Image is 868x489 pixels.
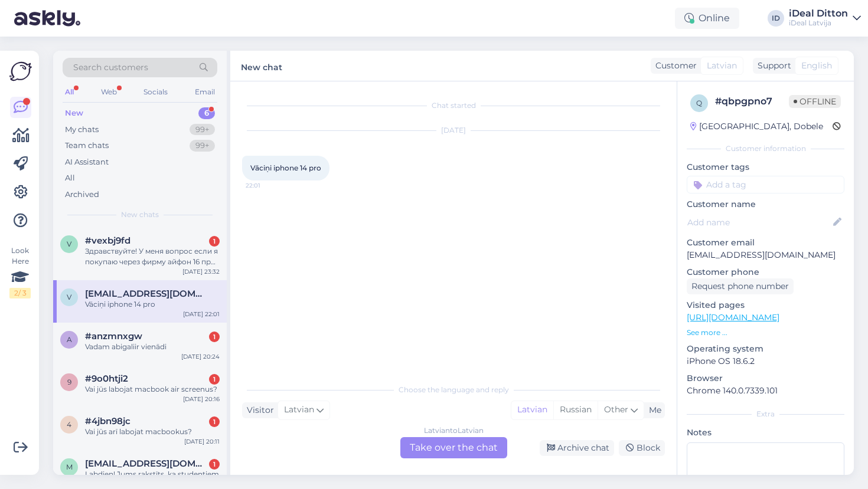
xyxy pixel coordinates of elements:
[198,107,215,119] div: 6
[85,426,220,437] div: Vai jūs arī labojat macbookus?
[604,404,628,415] span: Other
[73,61,148,74] span: Search customers
[190,124,215,136] div: 99+
[687,249,844,261] p: [EMAIL_ADDRESS][DOMAIN_NAME]
[190,140,215,152] div: 99+
[85,416,130,426] span: #4jbn98jc
[619,440,665,456] div: Block
[687,198,844,211] p: Customer name
[687,237,844,249] p: Customer email
[246,181,290,190] span: 22:01
[209,459,220,470] div: 1
[687,266,844,278] p: Customer phone
[183,395,220,403] div: [DATE] 20:16
[67,239,71,248] span: v
[687,327,844,338] p: See more ...
[753,60,791,72] div: Support
[789,9,848,18] div: iDeal Ditton
[687,385,844,397] p: Chrome 140.0.7339.101
[687,161,844,173] p: Customer tags
[511,401,553,419] div: Latvian
[715,94,789,109] div: # qbpgpno7
[687,409,844,419] div: Extra
[182,267,220,276] div: [DATE] 23:32
[184,437,220,446] div: [DATE] 20:11
[63,84,76,100] div: All
[687,216,831,229] input: Add name
[284,403,314,416] span: Latvian
[789,9,861,28] a: iDeal DittoniDeal Latvija
[85,235,130,246] span: #vexbj9fd
[209,332,220,342] div: 1
[687,426,844,439] p: Notes
[67,378,71,386] span: 9
[424,425,484,436] div: Latvian to Latvian
[85,331,142,342] span: #anzmnxgw
[696,99,702,107] span: q
[690,120,823,133] div: [GEOGRAPHIC_DATA], Dobele
[789,95,841,108] span: Offline
[675,8,739,29] div: Online
[801,60,832,72] span: English
[209,416,220,427] div: 1
[121,209,159,220] span: New chats
[85,246,220,267] div: Здравствуйте! У меня вопрос если я покупаю через фирму айфон 16 про по ценам будет дешевле?
[85,373,128,384] span: #9o0htji2
[65,107,83,119] div: New
[242,385,665,395] div: Choose the language and reply
[687,372,844,385] p: Browser
[65,172,75,184] div: All
[687,312,779,323] a: [URL][DOMAIN_NAME]
[85,299,220,310] div: Vāciņi iphone 14 pro
[242,125,665,136] div: [DATE]
[99,84,119,100] div: Web
[65,124,99,136] div: My chats
[209,374,220,385] div: 1
[9,245,31,298] div: Look Here
[183,310,220,319] div: [DATE] 22:01
[687,343,844,355] p: Operating system
[181,352,220,361] div: [DATE] 20:24
[85,288,208,299] span: vineta-vineta@inbox.lv
[85,384,220,395] div: Vai jūs labojat macbook air screenus?
[85,458,208,469] span: m.rudass19@gmail.com
[9,60,32,83] img: Askly Logo
[687,299,844,311] p: Visited pages
[192,84,217,100] div: Email
[400,437,507,458] div: Take over the chat
[67,420,71,429] span: 4
[85,342,220,352] div: Vadam abigaliir vienādi
[242,100,665,111] div: Chat started
[553,401,598,419] div: Russian
[687,355,844,367] p: iPhone OS 18.6.2
[540,440,614,456] div: Archive chat
[250,163,321,172] span: Vāciņi iphone 14 pro
[687,143,844,154] div: Customer information
[768,10,784,27] div: ID
[65,189,99,201] div: Archived
[66,462,73,471] span: m
[209,236,220,247] div: 1
[707,60,737,72] span: Latvian
[242,404,274,416] div: Visitor
[9,288,31,298] div: 2 / 3
[67,293,71,301] span: v
[141,84,170,100] div: Socials
[67,335,72,344] span: a
[789,18,848,28] div: iDeal Latvija
[65,156,109,168] div: AI Assistant
[65,140,109,152] div: Team chats
[687,278,794,294] div: Request phone number
[651,60,697,72] div: Customer
[241,58,282,74] label: New chat
[687,176,844,193] input: Add a tag
[644,404,661,416] div: Me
